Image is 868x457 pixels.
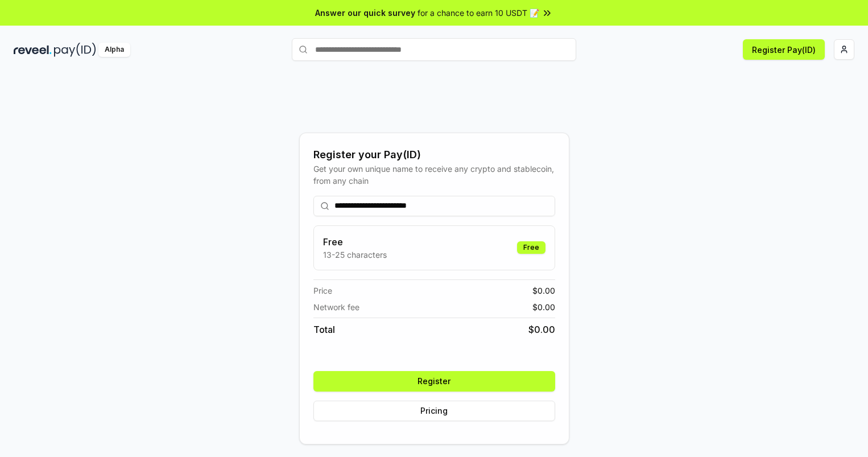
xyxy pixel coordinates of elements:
[313,147,555,163] div: Register your Pay(ID)
[532,285,555,297] span: $ 0.00
[418,7,539,19] span: for a chance to earn 10 USDT 📝
[517,241,545,254] div: Free
[315,7,415,19] span: Answer our quick survey
[743,39,825,60] button: Register Pay(ID)
[313,163,555,187] div: Get your own unique name to receive any crypto and stablecoin, from any chain
[532,301,555,313] span: $ 0.00
[98,43,130,57] div: Alpha
[323,249,387,261] p: 13-25 characters
[528,323,555,336] span: $ 0.00
[313,301,359,313] span: Network fee
[313,401,555,421] button: Pricing
[14,43,52,57] img: reveel_dark
[323,235,387,249] h3: Free
[313,371,555,392] button: Register
[313,323,335,336] span: Total
[54,43,96,57] img: pay_id
[313,285,332,297] span: Price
